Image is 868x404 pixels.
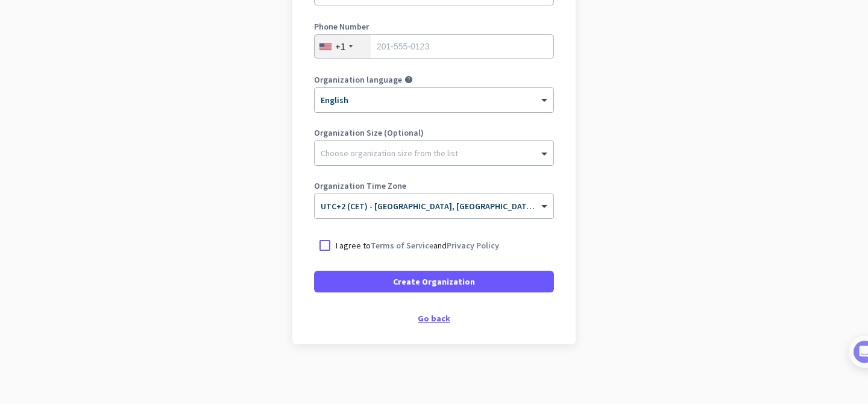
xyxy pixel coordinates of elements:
[404,75,413,84] i: help
[447,240,499,251] a: Privacy Policy
[314,128,554,137] label: Organization Size (Optional)
[335,40,345,52] div: +1
[314,75,402,84] label: Organization language
[314,314,554,323] div: Go back
[314,271,554,292] button: Create Organization
[314,181,554,190] label: Organization Time Zone
[393,276,475,288] span: Create Organization
[336,239,499,251] p: I agree to and
[314,34,554,58] input: 201-555-0123
[314,22,554,31] label: Phone Number
[371,240,433,251] a: Terms of Service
